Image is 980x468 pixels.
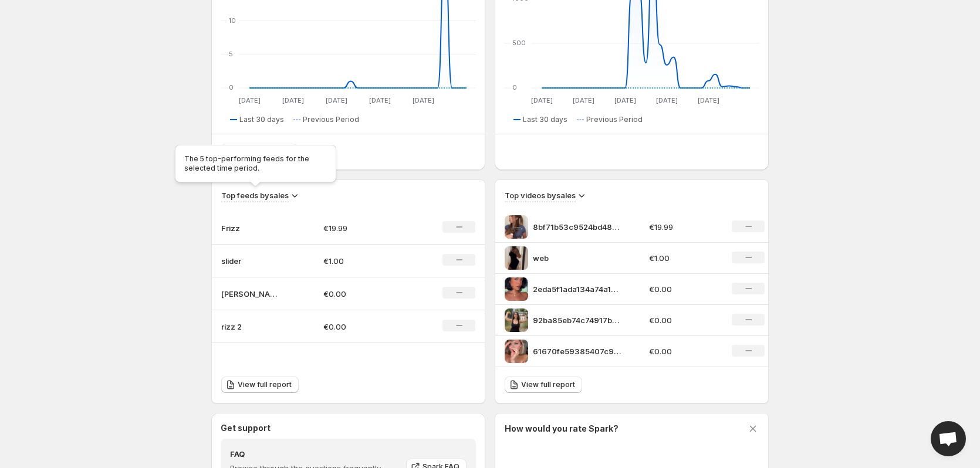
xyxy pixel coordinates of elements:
p: 8bf71b53c9524bd48e34d773e4685fd3HD-1080p-25Mbps-39209214 [533,221,621,233]
h3: Get support [221,422,271,434]
span: Last 30 days [523,115,567,124]
span: Previous Period [303,115,359,124]
h3: How would you rate Spark? [505,423,619,435]
p: €1.00 [649,252,718,264]
p: €0.00 [649,345,718,357]
text: [DATE] [531,96,553,104]
p: €19.99 [323,222,407,234]
a: Open chat [931,421,966,456]
a: View full report [221,377,299,393]
text: [DATE] [369,96,391,104]
h4: FAQ [230,448,398,460]
img: web [505,246,528,270]
p: €0.00 [649,314,718,326]
text: [DATE] [698,96,719,104]
p: 61670fe59385407c9a7beb11958e526fHD-1080p-25Mbps-39209212 [533,345,621,357]
p: €0.00 [649,283,718,295]
p: slider [221,255,280,267]
text: [DATE] [413,96,434,104]
p: €0.00 [323,288,407,300]
text: [DATE] [614,96,636,104]
p: 2eda5f1ada134a74a16ffcfa9f8e7146HD-1080p-25Mbps-39208695 [533,283,621,295]
text: [DATE] [656,96,678,104]
span: Last 30 days [239,115,284,124]
span: View full report [521,380,575,389]
img: 8bf71b53c9524bd48e34d773e4685fd3HD-1080p-25Mbps-39209214 [505,215,528,239]
p: 92ba85eb74c74917b9bd9972ef82fb1f [533,314,621,326]
span: View full report [238,380,292,389]
p: rizz 2 [221,321,280,333]
p: €0.00 [323,321,407,333]
text: [DATE] [326,96,347,104]
span: Previous Period [586,115,643,124]
text: 0 [512,83,517,91]
text: [DATE] [239,96,261,104]
img: 2eda5f1ada134a74a16ffcfa9f8e7146HD-1080p-25Mbps-39208695 [505,277,528,301]
h3: Top videos by sales [505,189,576,201]
text: 0 [229,83,234,91]
img: 61670fe59385407c9a7beb11958e526fHD-1080p-25Mbps-39209212 [505,340,528,363]
text: [DATE] [573,96,594,104]
p: €19.99 [649,221,718,233]
p: €1.00 [323,255,407,267]
h3: Top feeds by sales [221,189,289,201]
text: 5 [229,50,233,58]
img: 92ba85eb74c74917b9bd9972ef82fb1f [505,308,528,332]
p: web [533,252,621,264]
p: Frizz [221,222,280,234]
text: 10 [229,16,236,25]
text: [DATE] [282,96,304,104]
p: [PERSON_NAME] [221,288,280,300]
text: 500 [512,39,526,47]
a: View full report [505,377,582,393]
